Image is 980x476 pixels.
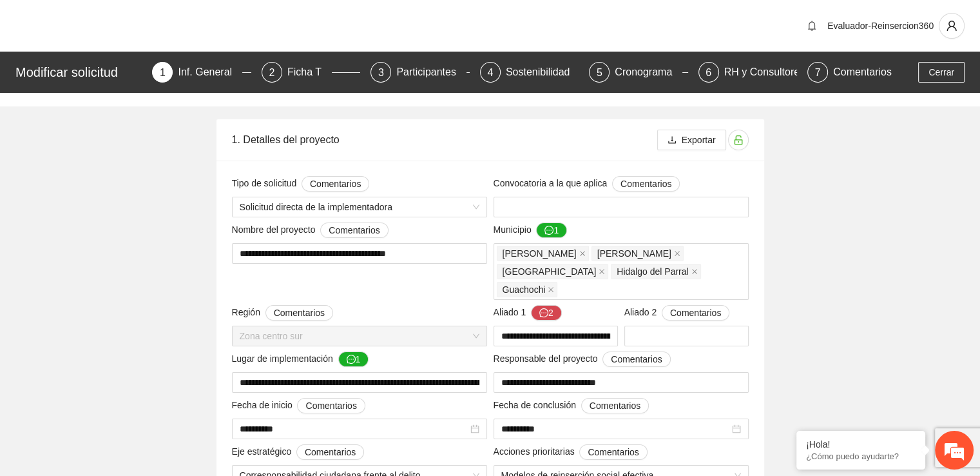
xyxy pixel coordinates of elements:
span: Cerrar [928,65,954,79]
div: 1Inf. General [152,62,251,83]
div: 1. Detalles del proyecto [232,121,657,158]
span: Responsable del proyecto [494,352,671,367]
div: 7Comentarios [807,62,892,83]
div: 6RH y Consultores [698,62,797,83]
span: Guachochi [497,282,558,297]
span: download [668,135,677,146]
span: Región [232,305,334,321]
button: downloadExportar [657,130,726,150]
div: 5Cronograma [589,62,687,83]
span: close [674,250,680,257]
span: Comentarios [588,445,639,459]
span: message [539,308,548,319]
span: Comentarios [611,352,662,366]
button: Aliado 2 [662,305,729,321]
span: Cuauhtémoc [497,246,589,261]
button: Fecha de inicio [297,398,365,413]
span: Estamos en línea. [75,161,178,291]
textarea: Escriba su mensaje y pulse “Intro” [6,329,245,374]
span: user [939,20,964,32]
span: Municipio [494,223,568,238]
span: bell [802,21,821,31]
span: [GEOGRAPHIC_DATA] [503,264,597,279]
span: close [548,286,554,293]
span: Aquiles Serdán [591,246,684,261]
span: 2 [269,67,274,78]
span: Comentarios [305,445,356,459]
button: Cerrar [918,62,965,83]
button: Nombre del proyecto [320,223,388,238]
span: Hidalgo del Parral [611,264,700,279]
span: Lugar de implementación [232,352,369,367]
button: Responsable del proyecto [602,352,670,367]
span: Comentarios [620,177,671,191]
p: ¿Cómo puedo ayudarte? [806,451,916,461]
span: 3 [378,67,384,78]
span: close [579,250,586,257]
button: Fecha de conclusión [581,398,649,413]
span: unlock [729,135,748,145]
div: 4Sostenibilidad [480,62,579,83]
span: message [544,226,553,236]
span: Guachochi [503,283,546,297]
span: Zona centro sur [240,326,479,346]
span: Comentarios [590,399,640,413]
span: Comentarios [305,399,356,413]
span: Hidalgo del Parral [617,264,688,279]
div: 2Ficha T [262,62,360,83]
div: Cronograma [615,62,682,83]
span: Fecha de inicio [232,398,365,413]
button: Eje estratégico [296,444,364,460]
div: Minimizar ventana de chat en vivo [211,6,242,37]
button: Lugar de implementación [338,352,369,367]
div: Chatee con nosotros ahora [67,66,216,83]
span: message [347,355,356,365]
span: 6 [706,67,711,78]
span: 1 [160,67,166,78]
span: [PERSON_NAME] [597,246,671,261]
button: unlock [728,130,749,150]
span: Fecha de conclusión [494,398,649,413]
span: Tipo de solicitud [232,176,370,192]
span: 5 [597,67,602,78]
div: 3Participantes [370,62,469,83]
div: Sostenibilidad [506,62,581,83]
span: Comentarios [310,177,361,191]
span: 4 [487,67,493,78]
span: Eje estratégico [232,444,365,460]
button: user [939,13,965,39]
button: Aliado 1 [531,305,562,321]
button: bell [802,15,822,36]
button: Convocatoria a la que aplica [612,176,680,192]
span: Evaluador-Reinsercion360 [827,21,934,31]
span: Solicitud directa de la implementadora [240,197,479,217]
div: Modificar solicitud [15,62,144,83]
button: Municipio [536,223,567,238]
div: Participantes [396,62,466,83]
span: close [599,268,605,275]
span: Exportar [682,133,716,147]
span: Comentarios [329,223,380,237]
span: Comentarios [274,306,325,320]
span: Acciones prioritarias [494,444,648,460]
span: [PERSON_NAME] [503,246,577,261]
button: Región [265,305,333,321]
span: Comentarios [670,306,721,320]
div: RH y Consultores [724,62,815,83]
span: Convocatoria a la que aplica [494,176,680,192]
span: Aliado 1 [494,305,562,321]
button: Tipo de solicitud [302,176,369,192]
span: 7 [815,67,821,78]
div: Inf. General [178,62,242,83]
span: Nombre del proyecto [232,223,389,238]
span: close [691,268,698,275]
div: Ficha T [287,62,332,83]
div: ¡Hola! [806,439,916,450]
div: Comentarios [833,62,892,83]
span: Chihuahua [497,264,609,279]
span: Aliado 2 [624,305,730,321]
button: Acciones prioritarias [579,444,647,460]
